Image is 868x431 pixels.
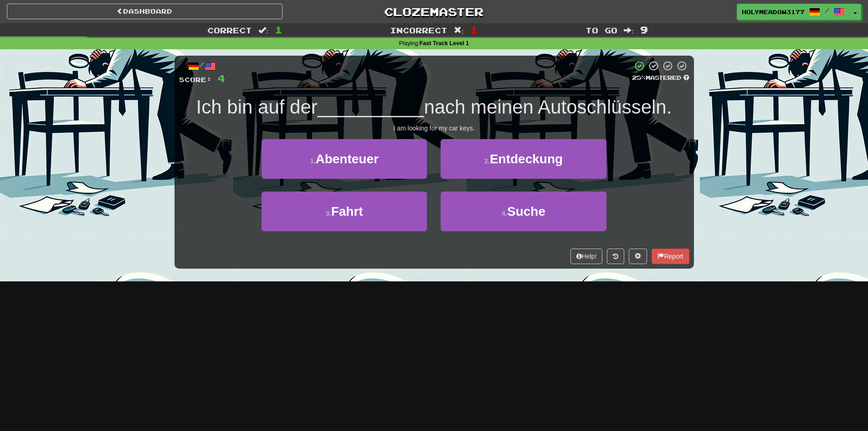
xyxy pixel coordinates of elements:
[624,26,634,34] span: :
[652,249,689,264] button: Report
[640,24,648,35] span: 9
[454,26,464,34] span: :
[258,26,268,34] span: :
[262,192,427,231] button: 3.Fahrt
[737,4,850,20] a: HolyMeadow3177 /
[470,24,478,35] span: 1
[490,152,563,166] span: Entdeckung
[424,96,672,118] span: nach meinen Autoschlüsseln.
[507,204,545,218] span: Suche
[570,249,603,264] button: Help!
[217,73,225,84] span: 4
[390,26,447,35] span: Incorrect
[179,60,225,72] div: /
[310,157,316,165] small: 1 .
[318,96,424,118] span: __________
[196,96,318,118] span: Ich bin auf der
[502,210,507,217] small: 4 .
[441,139,606,179] button: 2.Entdeckung
[632,74,689,82] div: Mastered
[179,124,689,133] div: I am looking for my car keys.
[825,7,829,14] span: /
[441,192,606,231] button: 4.Suche
[331,204,363,218] span: Fahrt
[179,76,212,83] span: Score:
[262,139,427,179] button: 1.Abenteuer
[586,26,617,35] span: To go
[607,249,624,264] button: Round history (alt+y)
[275,24,282,35] span: 1
[315,152,378,166] span: Abenteuer
[420,40,469,47] strong: Fast Track Level 1
[326,210,331,217] small: 3 .
[742,8,805,16] span: HolyMeadow3177
[207,26,252,35] span: Correct
[7,4,282,19] a: Dashboard
[296,4,572,20] a: Clozemaster
[632,74,646,81] span: 25 %
[484,157,490,165] small: 2 .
